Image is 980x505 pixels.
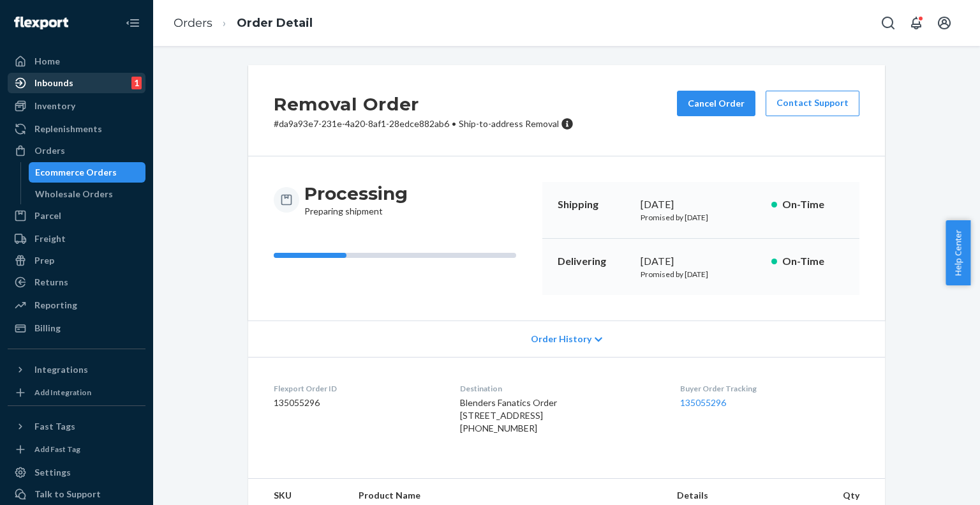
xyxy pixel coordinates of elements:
a: Orders [8,140,145,161]
p: Promised by [DATE] [641,269,761,280]
span: Ship-to-address Removal [459,118,559,129]
div: Add Integration [34,387,91,398]
a: Home [8,51,145,72]
a: Contact Support [766,91,859,116]
div: Freight [34,232,66,245]
div: [DATE] [641,254,761,269]
a: Parcel [8,206,145,226]
p: Promised by [DATE] [641,212,761,223]
a: 135055296 [680,397,726,408]
div: Orders [34,144,65,157]
a: Inventory [8,96,145,116]
div: Inbounds [34,77,73,89]
div: Add Fast Tag [34,444,80,455]
span: Blenders Fanatics Order [STREET_ADDRESS] [460,397,557,421]
p: Shipping [558,197,630,212]
dt: Destination [460,383,660,394]
div: [DATE] [641,197,761,212]
a: Ecommerce Orders [29,162,146,183]
button: Cancel Order [677,91,755,116]
button: Close Navigation [120,10,145,36]
a: Prep [8,250,145,271]
p: Delivering [558,254,630,269]
div: Replenishments [34,123,102,135]
h3: Processing [304,182,408,205]
button: Open account menu [932,10,957,36]
a: Reporting [8,295,145,315]
dd: 135055296 [274,396,440,409]
div: Parcel [34,209,61,222]
div: [PHONE_NUMBER] [460,422,660,435]
dt: Buyer Order Tracking [680,383,859,394]
button: Open Search Box [875,10,901,36]
button: Help Center [946,220,970,285]
p: On-Time [782,254,844,269]
div: Billing [34,322,61,335]
a: Orders [174,16,212,30]
p: On-Time [782,197,844,212]
div: 1 [131,77,142,89]
span: Order History [531,333,591,345]
a: Wholesale Orders [29,184,146,204]
div: Returns [34,276,68,289]
h2: Removal Order [274,91,574,117]
p: # da9a93e7-231e-4a20-8af1-28edce882ab6 [274,117,574,130]
a: Replenishments [8,119,145,139]
div: Ecommerce Orders [35,166,117,179]
div: Inventory [34,100,75,112]
div: Fast Tags [34,420,75,433]
button: Open notifications [903,10,929,36]
a: Talk to Support [8,484,145,504]
div: Wholesale Orders [35,188,113,200]
a: Billing [8,318,145,338]
div: Talk to Support [34,488,101,501]
div: Home [34,55,60,68]
a: Add Fast Tag [8,442,145,457]
div: Prep [34,254,54,267]
a: Order Detail [237,16,313,30]
div: Reporting [34,299,77,312]
span: • [452,118,456,129]
div: Settings [34,466,71,479]
button: Fast Tags [8,416,145,437]
dt: Flexport Order ID [274,383,440,394]
a: Inbounds1 [8,73,145,93]
div: Preparing shipment [304,182,408,218]
button: Integrations [8,359,145,380]
ol: breadcrumbs [163,4,323,42]
a: Add Integration [8,385,145,400]
a: Settings [8,462,145,483]
a: Returns [8,272,145,292]
a: Freight [8,229,145,249]
img: Flexport logo [14,17,68,29]
div: Integrations [34,363,88,376]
